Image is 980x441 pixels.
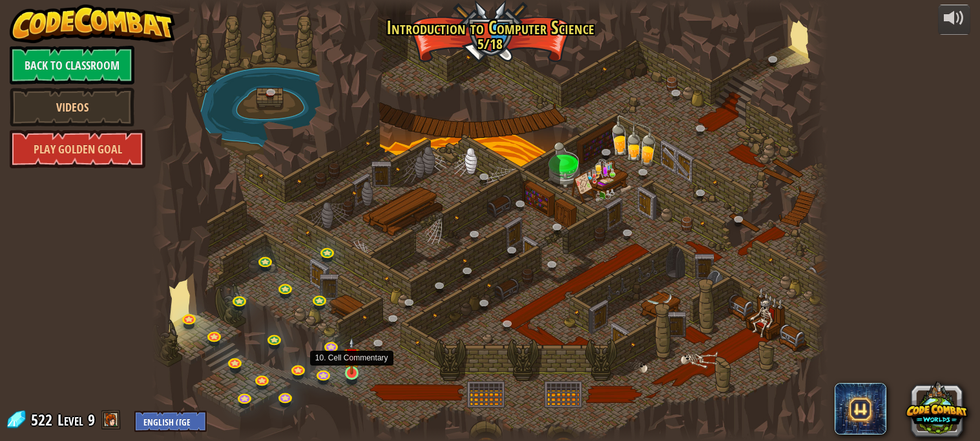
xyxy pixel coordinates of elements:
button: Adjust volume [938,5,970,35]
a: Videos [10,88,134,126]
a: Play Golden Goal [10,130,145,168]
img: CodeCombat - Learn how to code by playing a game [10,5,175,43]
span: 9 [88,409,95,430]
img: level-banner-unstarted.png [344,337,360,375]
span: 522 [31,409,56,430]
a: Back to Classroom [10,46,134,84]
span: Level [57,409,83,431]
